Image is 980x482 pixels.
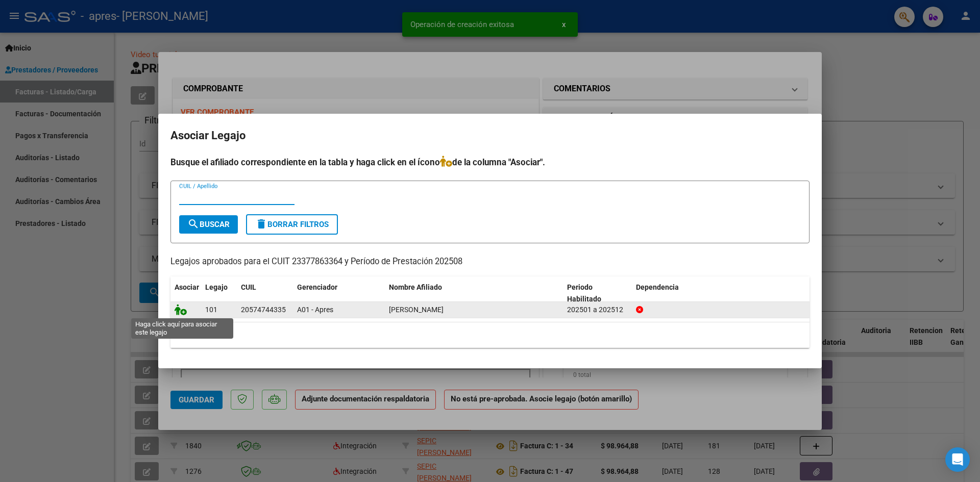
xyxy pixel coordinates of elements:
span: 101 [205,306,217,314]
div: 1 registros [170,322,810,348]
h4: Busque el afiliado correspondiente en la tabla y haga click en el ícono de la columna "Asociar". [170,156,810,169]
span: PERALTA JAIMES NEITHAN BENJAMIN [389,306,444,314]
div: 202501 a 202512 [567,304,628,316]
span: CUIL [241,283,256,291]
button: Buscar [179,215,238,234]
span: Legajo [205,283,228,291]
div: Open Intercom Messenger [945,447,970,472]
div: 20574744335 [241,304,286,316]
h2: Asociar Legajo [170,126,810,145]
button: Borrar Filtros [246,214,338,235]
p: Legajos aprobados para el CUIT 23377863364 y Período de Prestación 202508 [170,256,810,268]
datatable-header-cell: Asociar [170,276,201,310]
mat-icon: delete [255,218,267,230]
span: Borrar Filtros [255,220,329,229]
datatable-header-cell: Nombre Afiliado [385,276,563,310]
datatable-header-cell: Periodo Habilitado [563,276,632,310]
span: Nombre Afiliado [389,283,442,291]
span: Buscar [187,220,230,229]
span: Gerenciador [297,283,337,291]
span: Periodo Habilitado [567,283,601,303]
span: Asociar [175,283,199,291]
span: Dependencia [636,283,679,291]
datatable-header-cell: Dependencia [632,276,810,310]
mat-icon: search [187,218,200,230]
datatable-header-cell: CUIL [237,276,293,310]
datatable-header-cell: Gerenciador [293,276,385,310]
datatable-header-cell: Legajo [201,276,237,310]
span: A01 - Apres [297,306,333,314]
